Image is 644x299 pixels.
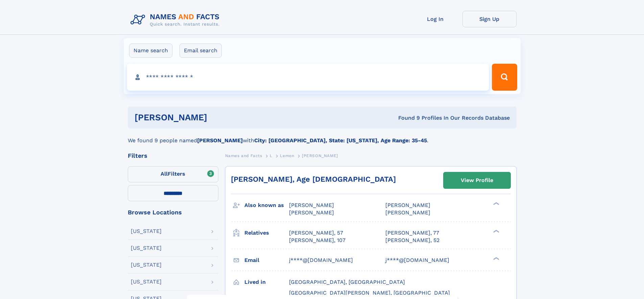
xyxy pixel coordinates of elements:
h3: Relatives [244,227,289,239]
a: Lemon [280,151,294,160]
div: [US_STATE] [131,245,162,251]
div: [US_STATE] [131,262,162,268]
a: [PERSON_NAME], 107 [289,237,345,244]
b: [PERSON_NAME] [197,137,243,144]
label: Email search [180,43,222,58]
span: [PERSON_NAME] [302,153,338,158]
div: [US_STATE] [131,279,162,285]
a: View Profile [444,172,510,188]
div: Browse Locations [128,209,218,215]
div: Filters [128,153,218,159]
b: City: [GEOGRAPHIC_DATA], State: [US_STATE], Age Range: 35-45 [254,137,427,144]
div: Found 9 Profiles In Our Records Database [303,114,510,122]
h3: Also known as [244,200,289,211]
span: L [270,153,272,158]
h3: Email [244,255,289,266]
div: View Profile [461,173,493,188]
span: [PERSON_NAME] [385,209,430,216]
a: [PERSON_NAME], 52 [385,237,439,244]
a: [PERSON_NAME], Age [DEMOGRAPHIC_DATA] [231,175,396,183]
span: Lemon [280,153,294,158]
input: search input [127,64,489,91]
span: All [161,171,168,177]
a: L [270,151,272,160]
button: Search Button [492,64,517,91]
h1: [PERSON_NAME] [135,113,303,122]
span: [PERSON_NAME] [289,209,334,216]
span: [PERSON_NAME] [289,202,334,208]
span: [GEOGRAPHIC_DATA][PERSON_NAME], [GEOGRAPHIC_DATA] [289,290,450,296]
span: [GEOGRAPHIC_DATA], [GEOGRAPHIC_DATA] [289,279,405,285]
img: Logo Names and Facts [128,11,225,29]
div: ❯ [492,256,500,261]
div: ❯ [492,202,500,206]
label: Name search [129,43,172,58]
a: [PERSON_NAME], 77 [385,229,439,237]
a: Names and Facts [225,151,262,160]
a: [PERSON_NAME], 57 [289,229,343,237]
a: Log In [408,11,462,27]
span: [PERSON_NAME] [385,202,430,208]
h3: Lived in [244,276,289,288]
div: ❯ [492,229,500,233]
div: [US_STATE] [131,229,162,234]
label: Filters [128,166,218,182]
a: Sign Up [462,11,517,27]
div: We found 9 people named with . [128,128,517,145]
